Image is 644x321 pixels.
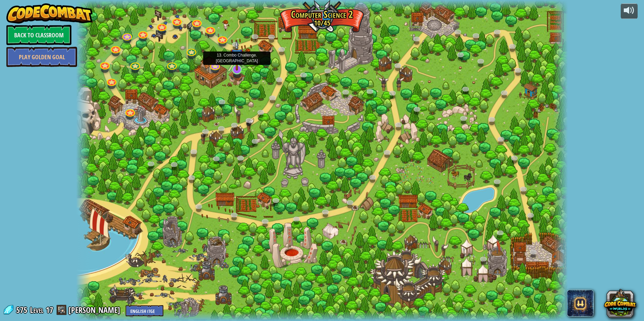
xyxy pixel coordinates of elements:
[30,305,43,316] span: Level
[621,3,638,19] button: Adjust volume
[46,305,53,315] span: 17
[6,25,71,45] a: Back to Classroom
[6,3,93,24] img: CodeCombat - Learn how to code by playing a game
[6,47,77,67] a: Play Golden Goal
[68,305,122,315] a: [PERSON_NAME]
[230,40,244,70] img: level-banner-unstarted-subscriber.png
[16,305,29,315] span: 575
